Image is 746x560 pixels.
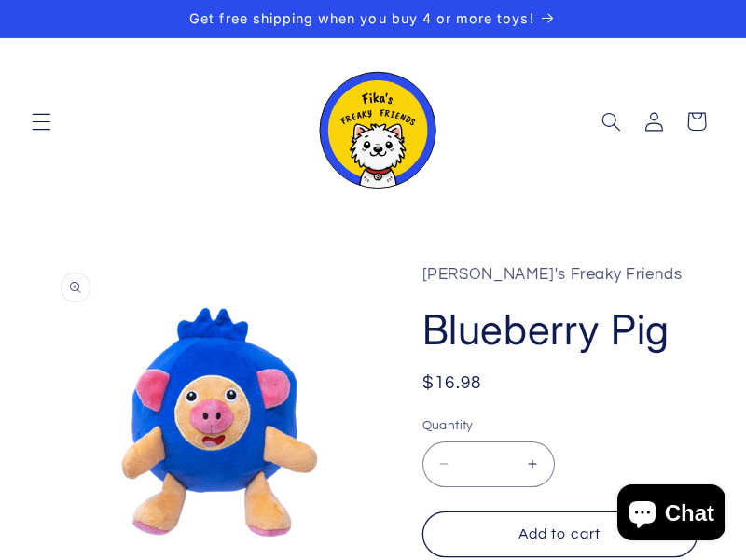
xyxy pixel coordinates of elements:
a: Fika's Freaky Friends [300,48,446,196]
summary: Menu [20,100,62,143]
p: [PERSON_NAME]'s Freaky Friends [422,261,698,289]
img: Fika's Freaky Friends [308,55,438,189]
button: Add to cart [422,511,698,557]
inbox-online-store-chat: Shopify online store chat [612,484,731,545]
h1: Blueberry Pig [422,303,698,357]
label: Quantity [422,416,698,435]
span: Get free shipping when you buy 4 or more toys! [189,10,533,26]
span: $16.98 [422,371,482,397]
summary: Search [589,100,632,143]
